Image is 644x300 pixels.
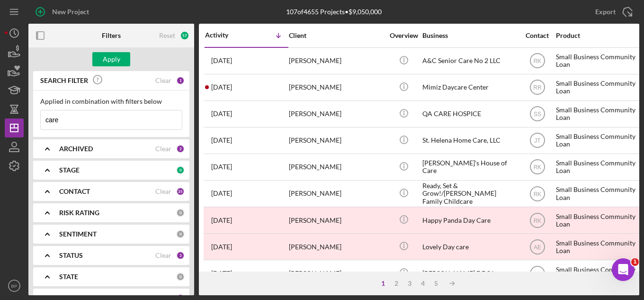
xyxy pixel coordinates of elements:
div: 1 [376,280,390,287]
b: SEARCH FILTER [40,77,88,84]
time: 2025-08-18 16:50 [211,83,232,91]
time: 2025-04-03 21:54 [211,270,232,277]
button: Apply [92,52,130,66]
b: ARCHIVED [59,145,93,153]
div: Business [422,32,517,39]
time: 2025-08-20 04:07 [211,57,232,64]
div: Export [595,2,616,21]
div: Clear [155,252,171,259]
div: A&C Senior Care No 2 LLC [422,48,517,73]
div: Applied in combination with filters below [40,98,182,105]
b: SENTIMENT [59,230,97,238]
div: 57 [180,31,189,40]
div: 3 [403,280,416,287]
div: Happy Panda Day Care [422,208,517,233]
div: New Project [52,2,89,21]
text: RK [533,270,541,277]
div: Clear [155,145,171,153]
div: [PERSON_NAME] DDS Inc [422,261,517,286]
div: 0 [176,230,185,238]
div: Contact [519,32,555,39]
text: RK [533,217,541,224]
b: STATUS [59,252,83,259]
div: Overview [386,32,421,39]
b: RISK RATING [59,209,99,217]
text: BP [11,283,18,289]
b: STATE [59,273,78,281]
div: [PERSON_NAME] [289,48,384,73]
text: RK [533,164,541,171]
div: 0 [176,209,185,217]
button: New Project [28,2,98,21]
div: 107 of 4655 Projects • $9,050,000 [286,8,382,16]
div: Clear [155,188,171,195]
div: Apply [103,52,120,66]
div: 4 [416,280,429,287]
b: Filters [102,32,121,39]
div: [PERSON_NAME] [289,181,384,206]
time: 2025-06-30 19:19 [211,136,232,144]
text: JT [534,137,541,144]
div: [PERSON_NAME] [289,261,384,286]
div: QA CARE HOSPICE [422,101,517,127]
div: Lovely Day care [422,234,517,259]
div: 5 [429,280,443,287]
div: [PERSON_NAME] [289,208,384,233]
b: STAGE [59,166,80,174]
div: 0 [176,166,185,174]
span: 1 [631,258,639,266]
div: [PERSON_NAME] [289,155,384,180]
text: RK [533,58,541,64]
div: Client [289,32,384,39]
time: 2025-06-06 19:20 [211,217,232,224]
text: AE [533,244,541,250]
iframe: Intercom live chat [612,258,635,281]
div: 1 [176,76,185,85]
div: [PERSON_NAME] [289,128,384,153]
div: 2 [390,280,403,287]
b: CONTACT [59,188,90,195]
time: 2025-04-06 03:21 [211,243,232,251]
div: Activity [205,31,247,39]
div: [PERSON_NAME] [289,75,384,100]
div: Mimiz Daycare Center [422,75,517,100]
div: Clear [155,77,171,84]
time: 2025-07-10 15:26 [211,110,232,118]
time: 2025-06-25 01:33 [211,190,232,197]
text: SS [533,111,541,118]
time: 2025-06-28 05:36 [211,163,232,171]
div: [PERSON_NAME] [289,101,384,127]
div: Ready, Set & Grow!/[PERSON_NAME] Family Childcare [422,181,517,206]
div: St. Helena Home Care, LLC [422,128,517,153]
div: [PERSON_NAME] [289,234,384,259]
div: [PERSON_NAME]'s House of Care [422,155,517,180]
div: 0 [176,273,185,281]
button: BP [5,276,24,295]
div: 2 [176,145,185,153]
div: Reset [159,32,175,39]
div: 35 [176,187,185,196]
button: Export [586,2,639,21]
text: RK [533,191,541,197]
text: RR [533,84,542,91]
div: 3 [176,251,185,260]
